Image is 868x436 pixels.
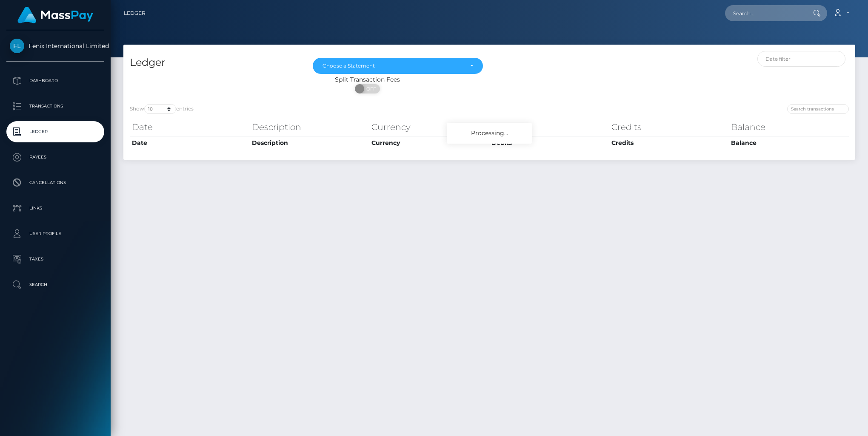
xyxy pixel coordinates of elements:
p: Links [10,202,101,215]
th: Credits [609,136,729,150]
a: Ledger [6,121,104,142]
img: Fenix International Limited [10,39,24,53]
th: Debits [489,119,609,136]
a: User Profile [6,223,104,244]
p: Search [10,278,101,291]
th: Credits [609,119,729,136]
div: Choose a Statement [323,62,463,69]
input: Date filter [757,51,846,67]
a: Dashboard [6,70,104,91]
button: Choose a Statement [313,58,483,74]
a: Ledger [124,4,146,22]
th: Currency [369,119,489,136]
a: Payees [6,147,104,168]
p: Dashboard [10,74,101,87]
th: Date [130,136,250,150]
th: Currency [369,136,489,150]
input: Search transactions [787,104,849,114]
img: MassPay Logo [17,7,93,23]
a: Cancellations [6,172,104,193]
p: Transactions [10,100,101,113]
a: Links [6,198,104,219]
a: Taxes [6,249,104,270]
p: Taxes [10,253,101,266]
select: Showentries [144,104,176,114]
label: Show entries [130,104,194,114]
span: OFF [360,84,381,93]
p: User Profile [10,227,101,240]
p: Ledger [10,125,101,138]
th: Description [250,119,370,136]
th: Date [130,119,250,136]
a: Transactions [6,96,104,117]
th: Balance [729,119,849,136]
div: Processing... [447,123,532,144]
div: Split Transaction Fees [123,75,611,84]
p: Payees [10,151,101,164]
a: Search [6,274,104,295]
th: Debits [489,136,609,150]
input: Search... [725,5,805,21]
th: Balance [729,136,849,150]
span: Fenix International Limited [6,42,104,50]
th: Description [250,136,370,150]
p: Cancellations [10,176,101,189]
h4: Ledger [130,55,300,70]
